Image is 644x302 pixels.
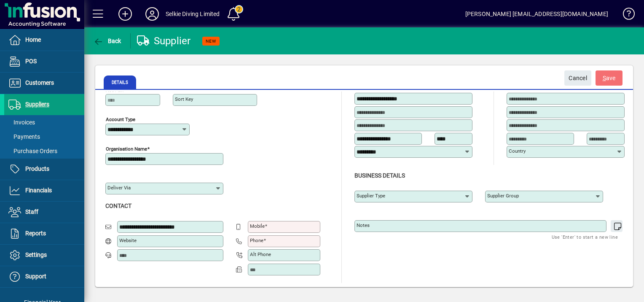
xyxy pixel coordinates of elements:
[91,33,123,49] button: Back
[25,79,54,86] span: Customers
[105,202,131,209] span: Contact
[603,75,606,81] span: S
[4,129,84,144] a: Payments
[487,193,519,199] mat-label: Supplier group
[4,180,84,201] a: Financials
[4,144,84,158] a: Purchase Orders
[8,119,35,126] span: Invoices
[603,71,616,85] span: ave
[25,230,46,237] span: Reports
[4,245,84,266] a: Settings
[206,38,216,44] span: NEW
[93,38,121,44] span: Back
[4,202,84,223] a: Staff
[25,251,47,258] span: Settings
[569,71,587,85] span: Cancel
[250,237,263,243] mat-label: Phone
[84,33,131,49] app-page-header-button: Back
[4,115,84,129] a: Invoices
[25,58,37,65] span: POS
[4,73,84,94] a: Customers
[4,266,84,287] a: Support
[250,251,271,257] mat-label: Alt Phone
[4,51,84,72] a: POS
[552,232,618,242] mat-hint: Use 'Enter' to start a new line
[25,101,49,108] span: Suppliers
[106,116,135,122] mat-label: Account Type
[139,6,166,22] button: Profile
[617,2,633,29] a: Knowledge Base
[112,6,139,22] button: Add
[107,185,131,191] mat-label: Deliver via
[8,148,57,154] span: Purchase Orders
[119,237,137,243] mat-label: Website
[25,165,49,172] span: Products
[564,70,591,86] button: Cancel
[357,193,385,199] mat-label: Supplier type
[357,222,370,228] mat-label: Notes
[166,7,220,21] div: Selkie Diving Limited
[175,96,193,102] mat-label: Sort key
[354,172,405,179] span: Business details
[8,133,40,140] span: Payments
[25,36,41,43] span: Home
[25,273,46,280] span: Support
[25,208,38,215] span: Staff
[104,75,136,89] span: Details
[465,7,608,21] div: [PERSON_NAME] [EMAIL_ADDRESS][DOMAIN_NAME]
[509,148,526,154] mat-label: Country
[106,146,147,152] mat-label: Organisation name
[596,70,623,86] button: Save
[137,34,191,48] div: Supplier
[4,159,84,180] a: Products
[4,223,84,244] a: Reports
[25,187,52,194] span: Financials
[4,30,84,51] a: Home
[250,223,265,229] mat-label: Mobile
